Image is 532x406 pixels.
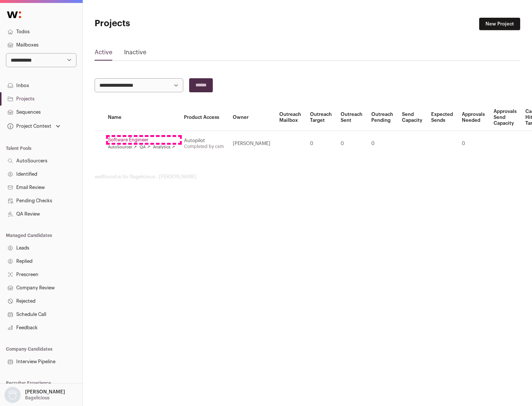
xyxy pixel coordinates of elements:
[275,104,306,131] th: Outreach Mailbox
[367,104,398,131] th: Outreach Pending
[103,104,180,131] th: Name
[6,121,62,131] button: Open dropdown
[124,48,146,60] a: Inactive
[489,104,521,131] th: Approvals Send Capacity
[228,131,275,156] td: [PERSON_NAME]
[457,131,489,156] td: 0
[184,138,224,144] div: Autopilot
[108,144,137,150] a: AutoSourcer ↗
[25,395,50,401] p: Bagelicious
[25,389,65,395] p: [PERSON_NAME]
[367,131,398,156] td: 0
[228,104,275,131] th: Owner
[427,104,457,131] th: Expected Sends
[306,131,336,156] td: 0
[6,123,51,129] div: Project Context
[184,144,224,149] a: Completed by csm
[457,104,489,131] th: Approvals Needed
[140,144,150,150] a: QA ↗
[95,18,236,30] h1: Projects
[3,387,66,403] button: Open dropdown
[4,387,21,403] img: nopic.png
[108,137,175,143] a: Software Engineer
[336,104,367,131] th: Outreach Sent
[95,48,112,60] a: Active
[479,18,520,30] a: New Project
[3,7,25,22] img: Wellfound
[306,104,336,131] th: Outreach Target
[95,174,520,180] footer: wellfound:ai for Bagelicious - [PERSON_NAME]
[153,144,175,150] a: Analytics ↗
[180,104,228,131] th: Product Access
[398,104,427,131] th: Send Capacity
[336,131,367,156] td: 0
